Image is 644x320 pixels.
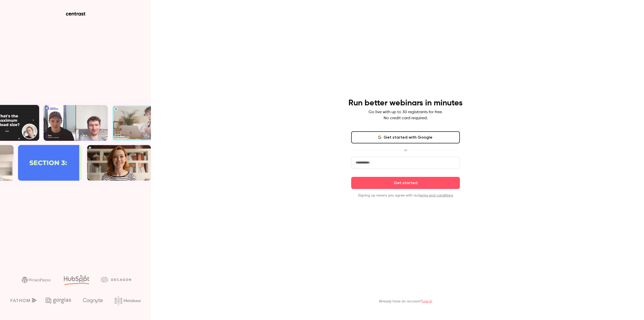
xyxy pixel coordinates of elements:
[419,194,453,197] a: terms and conditions
[351,131,460,143] button: Get started with Google
[101,277,131,282] img: decagon
[422,300,432,303] a: Log in
[379,299,432,304] p: Already have an account?
[348,98,463,108] h4: Run better webinars in minutes
[351,193,460,198] p: Signing up means you agree with our
[401,147,410,153] span: or
[351,177,460,189] button: Get started
[369,109,442,121] p: Go live with up to 30 registrants for free. No credit card required.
